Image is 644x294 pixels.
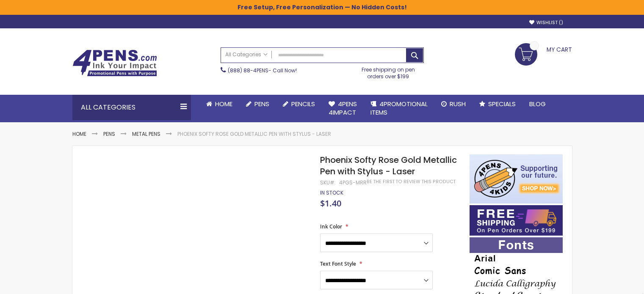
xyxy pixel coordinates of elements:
[228,67,268,74] a: (888) 88-4PENS
[353,63,424,80] div: Free shipping on pen orders over $199
[199,95,239,113] a: Home
[72,130,86,137] a: Home
[320,198,341,209] span: $1.40
[320,154,457,177] span: Phoenix Softy Rose Gold Metallic Pen with Stylus - Laser
[291,99,315,108] span: Pencils
[103,130,115,137] a: Pens
[364,95,434,122] a: 4PROMOTIONALITEMS
[72,95,191,120] div: All Categories
[450,99,466,108] span: Rush
[522,95,553,113] a: Blog
[177,131,331,137] li: Phoenix Softy Rose Gold Metallic Pen with Stylus - Laser
[132,130,160,137] a: Metal Pens
[529,99,546,108] span: Blog
[367,179,456,185] a: Be the first to review this product
[221,48,272,62] a: All Categories
[470,154,563,203] img: 4pens 4 kids
[320,223,342,230] span: Ink Color
[225,51,268,58] span: All Categories
[320,190,343,196] div: Availability
[239,95,276,113] a: Pens
[72,49,157,77] img: 4Pens Custom Pens and Promotional Products
[320,189,343,196] span: In stock
[434,95,473,113] a: Rush
[322,95,364,122] a: 4Pens4impact
[339,179,367,186] div: 4PGS-MRR
[473,95,522,113] a: Specials
[276,95,322,113] a: Pencils
[215,99,232,108] span: Home
[320,260,356,267] span: Text Font Style
[488,99,516,108] span: Specials
[329,99,357,117] span: 4Pens 4impact
[529,19,563,26] a: Wishlist
[470,205,563,236] img: Free shipping on orders over $199
[320,179,336,186] strong: SKU
[370,99,428,117] span: 4PROMOTIONAL ITEMS
[228,67,297,74] span: - Call Now!
[254,99,269,108] span: Pens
